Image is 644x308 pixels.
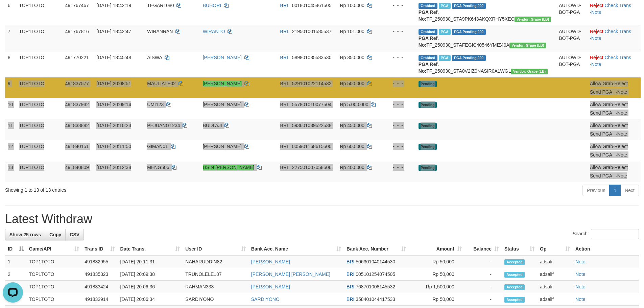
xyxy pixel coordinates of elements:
[96,29,131,34] span: [DATE] 18:42:47
[573,243,639,255] th: Action
[511,69,548,74] span: Vendor URL: https://dashboard.q2checkout.com/secure
[65,3,89,8] span: 491767467
[65,165,89,170] span: 491840809
[452,29,486,35] span: PGA Pending
[251,259,290,264] a: [PERSON_NAME]
[504,259,525,265] span: Accepted
[386,80,413,87] div: - - -
[147,123,180,128] span: PEJUANG1234
[590,3,603,8] a: Reject
[49,232,61,237] span: Copy
[292,165,332,170] span: Copy 227501007058506 to clipboard
[280,123,288,128] span: BRI
[96,55,131,60] span: [DATE] 18:45:48
[614,102,628,107] a: Reject
[356,271,395,277] span: Copy 005101254074505 to clipboard
[419,102,437,108] span: Pending
[96,102,131,107] span: [DATE] 20:09:14
[386,122,413,129] div: - - -
[537,293,573,306] td: adsalif
[537,281,573,293] td: adsalif
[65,29,89,34] span: 491767816
[16,119,62,140] td: TOP1TOTO
[587,140,641,161] td: ·
[604,29,631,34] a: Check Trans
[147,3,174,8] span: TEGAR1080
[591,62,601,67] a: Note
[590,173,612,179] a: Send PGA
[409,268,464,281] td: Rp 50,000
[292,81,332,86] span: Copy 529101022114532 to clipboard
[590,131,612,137] a: Send PGA
[82,268,117,281] td: 491835323
[386,101,413,108] div: - - -
[504,272,525,278] span: Accepted
[5,25,16,51] td: 7
[5,140,16,161] td: 12
[96,123,131,128] span: [DATE] 20:10:23
[356,259,395,264] span: Copy 506301040144530 to clipboard
[419,29,437,35] span: Grabbed
[16,25,62,51] td: TOP1TOTO
[556,51,587,77] td: AUTOWD-BOT-PGA
[292,144,332,149] span: Copy 005901168615500 to clipboard
[280,144,288,149] span: BRI
[609,185,621,196] a: 1
[575,271,586,277] a: Note
[65,144,89,149] span: 491840151
[582,185,610,196] a: Previous
[16,51,62,77] td: TOP1TOTO
[16,140,62,161] td: TOP1TOTO
[604,55,631,60] a: Check Trans
[573,229,639,239] label: Search:
[416,51,556,77] td: TF_250930_STA0V2IZ0NASIR0A1WGL
[439,55,451,61] span: Marked by adsalif
[82,255,117,268] td: 491832955
[5,161,16,182] td: 13
[280,81,288,86] span: BRI
[464,243,502,255] th: Balance: activate to sort column ascending
[617,110,627,116] a: Note
[591,35,601,41] a: Note
[147,102,164,107] span: UMI123
[617,173,627,179] a: Note
[614,144,628,149] a: Reject
[5,255,26,268] td: 1
[147,165,169,170] span: MENG506
[65,81,89,86] span: 491837577
[386,164,413,171] div: - - -
[617,152,627,158] a: Note
[419,35,439,48] b: PGA Ref. No:
[614,123,628,128] a: Reject
[26,281,82,293] td: TOP1TOTO
[203,81,242,86] a: [PERSON_NAME]
[419,3,437,9] span: Grabbed
[419,9,439,22] b: PGA Ref. No:
[251,297,280,302] a: SARDIYONO
[419,144,437,150] span: Pending
[419,81,437,87] span: Pending
[509,43,546,48] span: Vendor URL: https://dashboard.q2checkout.com/secure
[251,284,290,289] a: [PERSON_NAME]
[280,29,288,34] span: BRI
[386,28,413,35] div: - - -
[587,25,641,51] td: · ·
[452,3,486,9] span: PGA Pending
[347,297,354,302] span: BRI
[590,123,613,128] a: Allow Grab
[26,268,82,281] td: TOP1TOTO
[590,81,613,86] a: Allow Grab
[203,123,222,128] a: BUDI AJI
[409,281,464,293] td: Rp 1,500,000
[5,243,26,255] th: ID: activate to sort column descending
[96,81,131,86] span: [DATE] 20:08:51
[203,55,242,60] a: [PERSON_NAME]
[118,281,183,293] td: [DATE] 20:06:36
[45,229,66,240] a: Copy
[292,123,332,128] span: Copy 593601039522538 to clipboard
[9,232,41,237] span: Show 25 rows
[386,143,413,150] div: - - -
[614,81,628,86] a: Reject
[617,89,627,95] a: Note
[537,255,573,268] td: adsalif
